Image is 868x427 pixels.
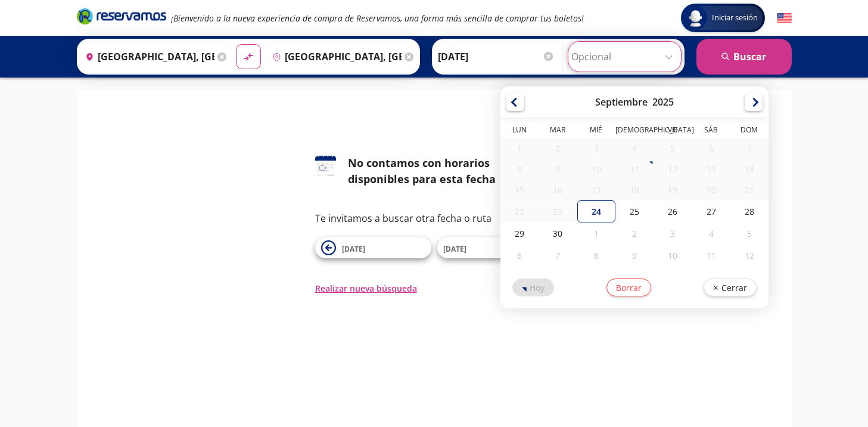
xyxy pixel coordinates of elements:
[704,279,757,296] button: Cerrar
[652,95,674,109] div: 2025
[539,222,577,245] div: 30-Sep-25
[500,222,539,245] div: 29-Sep-25
[577,159,615,180] div: 10-Sep-25
[654,222,692,245] div: 03-Oct-25
[437,237,553,258] button: [DATE]
[500,201,539,222] div: 22-Sep-25
[692,138,730,159] div: 06-Sep-25
[512,279,554,296] button: Hoy
[615,180,654,200] div: 18-Sep-25
[577,180,615,200] div: 17-Sep-25
[654,138,692,159] div: 05-Sep-25
[730,245,769,267] div: 12-Oct-25
[692,180,730,200] div: 20-Sep-25
[500,125,539,138] th: Lunes
[615,159,654,180] div: 11-Sep-25
[615,245,654,267] div: 09-Oct-25
[77,7,166,29] a: Brand Logo
[577,245,615,267] div: 08-Oct-25
[654,159,692,180] div: 12-Sep-25
[730,125,769,138] th: Domingo
[539,125,577,138] th: Martes
[438,42,555,72] input: Elegir Fecha
[777,11,792,26] button: English
[730,222,769,245] div: 05-Oct-25
[692,125,730,138] th: Sábado
[615,222,654,245] div: 02-Oct-25
[315,211,553,225] p: Te invitamos a buscar otra fecha o ruta
[730,200,769,222] div: 28-Sep-25
[77,7,166,25] i: Brand Logo
[500,138,539,159] div: 01-Sep-25
[707,12,763,24] span: Iniciar sesión
[606,279,651,296] button: Borrar
[595,95,648,109] div: Septiembre
[500,245,539,267] div: 06-Oct-25
[692,159,730,180] div: 13-Sep-25
[500,159,539,180] div: 08-Sep-25
[577,222,615,245] div: 01-Oct-25
[730,159,769,180] div: 14-Sep-25
[654,125,692,138] th: Viernes
[443,244,466,254] span: [DATE]
[342,244,365,254] span: [DATE]
[348,155,553,187] div: No contamos con horarios disponibles para esta fecha
[615,125,654,138] th: Jueves
[654,200,692,222] div: 26-Sep-25
[539,138,577,159] div: 02-Sep-25
[654,245,692,267] div: 10-Oct-25
[692,222,730,245] div: 04-Oct-25
[577,138,615,159] div: 03-Sep-25
[539,180,577,200] div: 16-Sep-25
[539,201,577,222] div: 23-Sep-25
[539,159,577,180] div: 09-Sep-25
[654,180,692,200] div: 19-Sep-25
[730,138,769,159] div: 07-Sep-25
[615,200,654,222] div: 25-Sep-25
[615,138,654,159] div: 04-Sep-25
[539,245,577,267] div: 07-Oct-25
[315,282,417,295] button: Realizar nueva búsqueda
[692,200,730,222] div: 27-Sep-25
[80,42,214,72] input: Buscar Origen
[692,245,730,267] div: 11-Oct-25
[500,180,539,200] div: 15-Sep-25
[696,39,792,75] button: Buscar
[315,237,431,258] button: [DATE]
[171,13,584,24] em: ¡Bienvenido a la nueva experiencia de compra de Reservamos, una forma más sencilla de comprar tus...
[577,125,615,138] th: Miércoles
[571,42,678,72] input: Opcional
[577,200,615,222] div: 24-Sep-25
[267,42,402,72] input: Buscar Destino
[730,180,769,200] div: 21-Sep-25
